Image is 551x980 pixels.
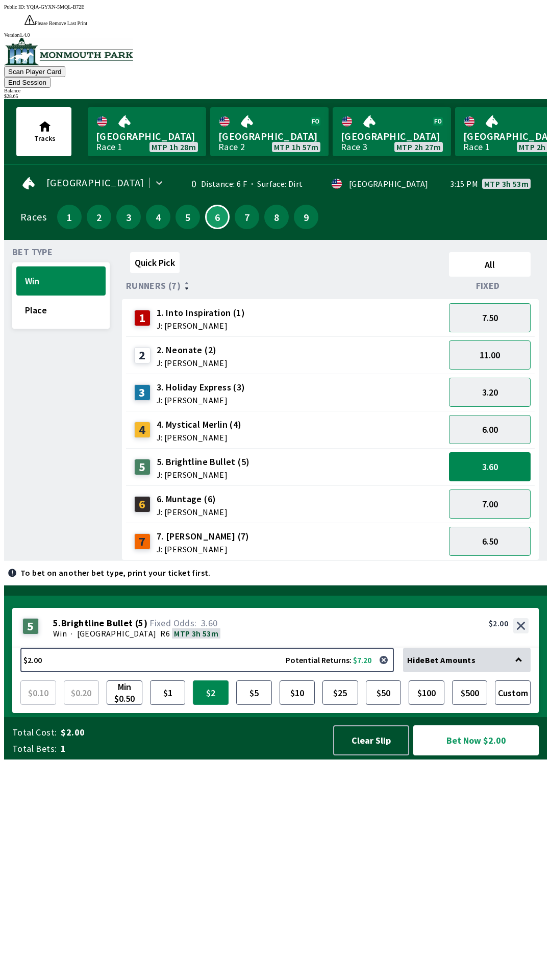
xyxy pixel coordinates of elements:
div: Public ID: [4,4,547,10]
span: Distance: 6 F [201,179,247,189]
div: 3 [134,384,151,401]
span: R6 [160,628,170,639]
button: 6.00 [449,415,531,444]
button: $25 [322,680,358,705]
button: 6 [205,205,230,229]
div: Race 1 [463,143,490,151]
button: Bet Now $2.00 [413,725,539,755]
button: 1 [57,205,82,229]
button: Tracks [16,107,71,156]
div: Race 1 [96,143,122,151]
span: 8 [267,213,286,220]
a: [GEOGRAPHIC_DATA]Race 2MTP 1h 57m [210,107,329,156]
button: End Session [4,77,51,88]
button: $500 [452,680,488,705]
span: Clear Slip [342,734,400,746]
span: 6. Muntage (6) [157,493,228,506]
span: Tracks [34,134,56,143]
span: Brightline Bullet [61,618,133,628]
span: MTP 1h 28m [152,143,196,151]
button: 9 [294,205,318,229]
span: 5 . [53,618,61,628]
button: Min $0.50 [107,680,142,705]
span: Bet Type [12,248,53,256]
p: To bet on another bet type, print your ticket first. [20,569,211,577]
span: 4 [148,213,168,220]
div: $2.00 [489,618,508,628]
span: 9 [296,213,316,220]
div: 4 [134,422,151,438]
span: J: [PERSON_NAME] [157,471,250,479]
button: $100 [409,680,444,705]
div: Races [20,213,46,221]
button: 3 [116,205,141,229]
span: 7. [PERSON_NAME] (7) [157,530,249,543]
button: $5 [236,680,272,705]
button: $10 [280,680,315,705]
div: Balance [4,88,547,93]
img: venue logo [4,38,133,65]
span: 1. Into Inspiration (1) [157,306,245,320]
span: [GEOGRAPHIC_DATA] [96,130,198,143]
span: Hide Bet Amounts [407,655,475,665]
div: [GEOGRAPHIC_DATA] [349,180,429,188]
span: [GEOGRAPHIC_DATA] [341,130,443,143]
button: $50 [366,680,402,705]
span: J: [PERSON_NAME] [157,359,228,367]
span: 6.50 [482,535,498,547]
span: Win [25,275,97,287]
span: J: [PERSON_NAME] [157,433,242,442]
span: 2. Neonate (2) [157,344,228,357]
span: 6 [209,214,226,219]
button: 2 [87,205,111,229]
button: Quick Pick [130,252,180,273]
div: Runners (7) [126,281,445,291]
span: J: [PERSON_NAME] [157,545,249,553]
button: 7.50 [449,303,531,332]
span: Quick Pick [135,257,175,268]
span: 5. Brightline Bullet (5) [157,455,250,469]
span: Total Cost: [12,726,57,739]
span: 3.60 [482,461,498,473]
span: MTP 3h 53m [484,180,529,188]
span: MTP 1h 57m [274,143,318,151]
span: Fixed [476,282,500,290]
span: Runners (7) [126,282,181,290]
span: [GEOGRAPHIC_DATA] [218,130,320,143]
div: Version 1.4.0 [4,32,547,38]
button: 6.50 [449,527,531,556]
span: Surface: Dirt [247,179,303,189]
button: Scan Player Card [4,66,65,77]
div: 5 [134,459,151,475]
button: Clear Slip [333,725,409,755]
div: $ 28.65 [4,93,547,99]
button: $2 [193,680,229,705]
span: YQIA-GYXN-5MQL-B72E [27,4,85,10]
span: $100 [411,683,442,702]
button: 8 [264,205,289,229]
div: 1 [134,310,151,326]
span: [GEOGRAPHIC_DATA] [46,179,144,187]
span: 11.00 [480,349,500,361]
button: 7 [235,205,259,229]
span: Please Remove Last Print [35,20,87,26]
button: Win [16,266,106,296]
span: 4. Mystical Merlin (4) [157,418,242,431]
span: $25 [325,683,356,702]
div: 7 [134,533,151,550]
button: 5 [176,205,200,229]
span: $5 [239,683,269,702]
div: Race 3 [341,143,367,151]
span: [GEOGRAPHIC_DATA] [77,628,157,639]
span: 3.20 [482,386,498,398]
span: · [71,628,72,639]
span: 3 [119,213,138,220]
span: 7.00 [482,498,498,510]
span: 1 [61,743,323,755]
span: $1 [153,683,183,702]
div: Fixed [445,281,535,291]
span: 3.60 [201,617,218,629]
a: [GEOGRAPHIC_DATA]Race 1MTP 1h 28m [88,107,206,156]
button: 11.00 [449,340,531,370]
span: $500 [455,683,485,702]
